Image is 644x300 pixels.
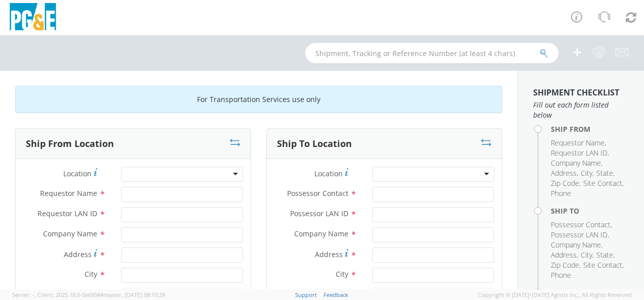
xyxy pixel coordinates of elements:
span: Address [64,249,92,259]
li: , [551,138,606,148]
span: Company Name [551,158,601,168]
span: Zip Code [551,178,579,188]
a: Support [295,291,317,298]
strong: Shipment Checklist [533,87,619,98]
span: Possessor Contact [287,188,348,198]
span: Location [63,169,92,178]
span: Address [551,250,577,260]
li: , [551,240,602,250]
img: pge-logo-06675f144f4cfa6a6814.png [8,3,58,33]
li: , [551,230,609,240]
input: Shipment, Tracking or Reference Number (at least 4 chars) [305,43,558,63]
span: Company Name [43,229,97,238]
span: Address [315,249,343,259]
div: For Transportation Services use only [15,86,502,113]
span: Site Contact [583,178,622,188]
li: , [551,220,612,230]
span: Possessor LAN ID [290,209,348,218]
span: Requestor LAN ID [37,209,97,218]
h3: Ship To Location [277,139,352,149]
h4: Ship To [551,207,629,215]
span: City [581,168,592,178]
span: City [336,269,348,279]
span: Possessor Contact [551,220,611,229]
li: , [596,250,615,260]
li: , [583,260,624,270]
li: , [581,250,594,260]
span: City [85,269,97,279]
span: Company Name [294,229,348,238]
span: Copyright © [DATE]-[DATE] Agistix Inc., All Rights Reserved [478,291,632,299]
span: Site Contact [583,260,622,270]
li: , [551,158,602,168]
span: Zip Code [551,260,579,270]
h4: Ship From [551,125,629,133]
span: , [34,291,36,298]
li: , [551,178,581,188]
span: Server: - [12,291,36,298]
span: Fill out each form listed below [533,100,629,120]
span: Company Name [551,240,601,249]
span: Phone [551,188,571,198]
li: , [583,178,624,188]
li: , [551,250,578,260]
span: Possessor LAN ID [551,230,608,239]
li: , [596,168,615,178]
span: State [596,250,613,260]
span: Client: 2025.18.0-0e69584 [37,291,165,298]
span: City [581,250,592,260]
span: Phone [551,270,571,280]
span: Requestor Name [40,188,97,198]
span: State [596,168,613,178]
li: , [551,260,581,270]
span: Requestor Name [551,138,605,147]
h3: Ship From Location [26,139,114,149]
span: Address [551,168,577,178]
a: Feedback [324,291,348,298]
span: Location [314,169,343,178]
li: , [581,168,594,178]
span: master, [DATE] 08:10:29 [103,291,165,298]
li: , [551,168,578,178]
span: Requestor LAN ID [551,148,608,158]
li: , [551,148,609,158]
